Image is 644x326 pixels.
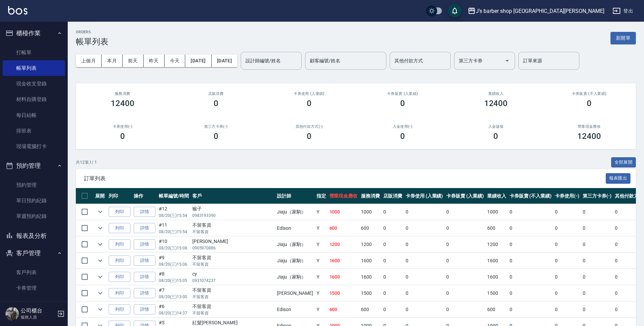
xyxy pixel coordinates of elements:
td: 1000 [359,204,382,220]
a: 詳情 [134,304,155,315]
a: 單日預約紀錄 [3,193,65,208]
td: 0 [581,220,614,236]
a: 詳情 [134,272,155,282]
p: 0931074237 [192,278,274,284]
td: Y [315,253,328,269]
div: J’s barber shop [GEOGRAPHIC_DATA][PERSON_NAME] [476,7,604,15]
p: 不留客資 [192,229,274,235]
td: 1200 [359,237,382,252]
td: Y [315,269,328,285]
td: 0 [382,204,404,220]
td: 0 [382,285,404,301]
td: 1200 [328,237,360,252]
th: 展開 [93,188,107,204]
td: 0 [553,285,581,301]
td: 0 [404,220,445,236]
td: 600 [359,220,382,236]
h3: 帳單列表 [76,37,108,46]
p: 服務人員 [21,314,55,320]
td: 0 [404,285,445,301]
p: 08/20 (三) 14:37 [159,310,189,316]
td: 0 [553,269,581,285]
button: expand row [95,304,105,314]
h2: 營業現金應收 [551,124,628,129]
th: 卡券使用(-) [553,188,581,204]
h3: 0 [214,99,218,108]
td: Jiaju（家駒） [275,253,315,269]
td: 0 [382,302,404,318]
button: expand row [95,207,105,217]
span: 訂單列表 [84,175,606,182]
td: 1600 [486,253,508,269]
td: 0 [508,253,553,269]
td: 0 [553,253,581,269]
a: 報表匯出 [606,175,631,181]
button: expand row [95,223,105,233]
td: 0 [553,204,581,220]
td: 0 [445,204,486,220]
button: 列印 [109,272,130,282]
p: 不留客資 [192,294,274,300]
td: 0 [445,302,486,318]
td: 0 [445,237,486,252]
td: #7 [157,285,191,301]
button: 新開單 [610,32,636,44]
th: 帳單編號/時間 [157,188,191,204]
td: Y [315,204,328,220]
td: Y [315,237,328,252]
button: 櫃檯作業 [3,24,65,42]
img: Logo [8,6,27,15]
button: expand row [95,239,105,249]
td: #6 [157,302,191,318]
td: 0 [404,269,445,285]
h3: 0 [214,131,218,141]
th: 指定 [315,188,328,204]
td: 1600 [328,269,360,285]
a: 詳情 [134,223,155,233]
td: 0 [581,302,614,318]
p: 08/20 (三) 15:06 [159,261,189,267]
h5: 公司櫃台 [21,307,55,314]
button: J’s barber shop [GEOGRAPHIC_DATA][PERSON_NAME] [465,4,607,18]
button: expand row [95,256,105,266]
td: #12 [157,204,191,220]
td: 1600 [486,269,508,285]
td: 1000 [486,204,508,220]
td: 0 [382,253,404,269]
td: #8 [157,269,191,285]
td: 1000 [328,204,360,220]
a: 打帳單 [3,45,65,60]
img: Person [5,307,19,321]
td: 0 [445,220,486,236]
button: expand row [95,288,105,298]
td: 0 [445,269,486,285]
div: [PERSON_NAME] [192,238,274,245]
button: 客戶管理 [3,244,65,262]
td: 0 [382,237,404,252]
h2: 業績收入 [457,91,535,96]
td: [PERSON_NAME] [275,285,315,301]
th: 服務消費 [359,188,382,204]
div: 不留客資 [192,303,274,310]
td: 0 [508,285,553,301]
p: 0983193390 [192,212,274,219]
div: cy [192,270,274,278]
td: 0 [508,302,553,318]
td: 0 [382,269,404,285]
p: 08/20 (三) 15:54 [159,229,189,235]
td: 0 [553,302,581,318]
button: 登出 [610,5,636,17]
td: #11 [157,220,191,236]
h3: 12400 [577,131,601,141]
th: 卡券販賣 (入業績) [445,188,486,204]
th: 客戶 [191,188,276,204]
div: 不留客資 [192,254,274,261]
h2: 卡券販賣 (入業績) [364,91,441,96]
td: 0 [508,237,553,252]
th: 卡券販賣 (不入業績) [508,188,553,204]
th: 業績收入 [486,188,508,204]
p: 不留客資 [192,310,274,316]
button: 昨天 [144,55,165,67]
td: 0 [553,237,581,252]
a: 詳情 [134,207,155,217]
